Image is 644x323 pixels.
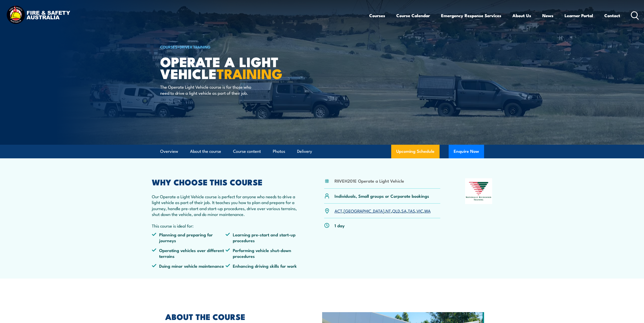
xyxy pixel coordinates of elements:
li: Enhancing driving skills for work [225,263,299,269]
h1: Operate a Light Vehicle [160,56,285,79]
li: Doing minor vehicle maintenance [152,263,226,269]
a: SA [401,208,407,214]
a: Overview [160,145,178,158]
a: Course content [233,145,261,158]
a: WA [424,208,431,214]
a: NT [386,208,391,214]
p: This course is ideal for: [152,223,300,229]
a: VIC [417,208,423,214]
a: Contact [604,9,620,22]
li: Performing vehicle shut-down procedures [225,247,299,259]
h6: > [160,44,285,50]
p: Individuals, Small groups or Corporate bookings [335,193,429,199]
a: Learner Portal [565,9,593,22]
a: Driver Training [180,44,211,49]
a: Course Calendar [396,9,430,22]
button: Enquire Now [449,145,484,158]
a: Courses [369,9,385,22]
a: About the course [190,145,221,158]
a: QLD [392,208,400,214]
a: [GEOGRAPHIC_DATA] [344,208,384,214]
a: TAS [408,208,415,214]
li: Operating vehicles over different terrains [152,247,226,259]
h2: WHY CHOOSE THIS COURSE [152,178,300,185]
a: ACT [335,208,342,214]
h2: ABOUT THE COURSE [165,313,299,320]
p: Our Operate a Light Vehicle course is perfect for anyone who needs to drive a light vehicle as pa... [152,193,300,217]
img: Nationally Recognised Training logo. [465,178,492,204]
a: News [542,9,553,22]
a: Photos [273,145,285,158]
li: Learning pre-start and start-up procedures [225,232,299,243]
a: Upcoming Schedule [391,145,440,158]
a: Emergency Response Services [441,9,501,22]
li: RIIVEH201E Operate a Light Vehicle [335,178,404,184]
a: About Us [512,9,531,22]
a: COURSES [160,44,177,49]
li: Planning and preparing for journeys [152,232,226,243]
strong: TRAINING [217,63,282,84]
p: 1 day [335,222,345,228]
p: , , , , , , , [335,208,431,214]
a: Delivery [297,145,312,158]
p: The Operate Light Vehicle course is for those who need to drive a light vehicle as part of their ... [160,84,253,96]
